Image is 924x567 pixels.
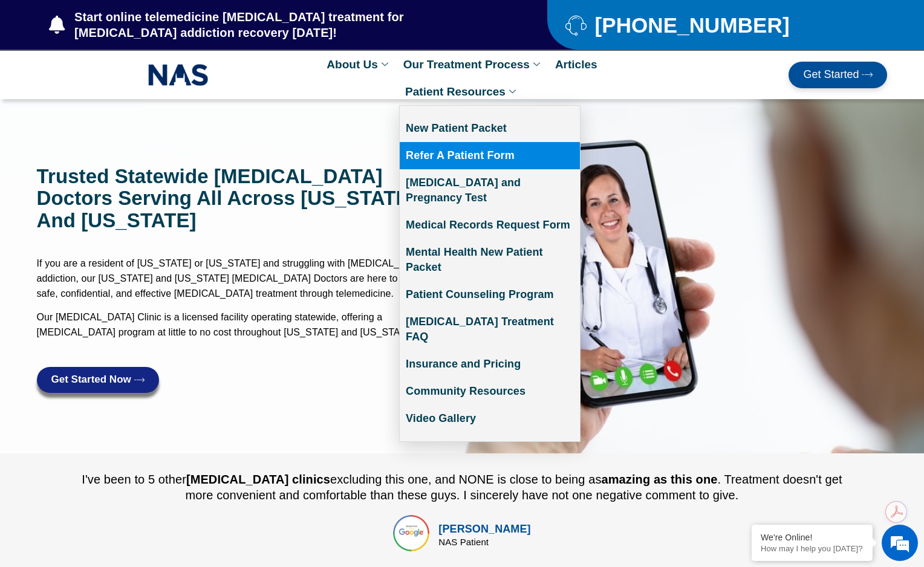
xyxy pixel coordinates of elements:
[37,256,457,301] p: If you are a resident of [US_STATE] or [US_STATE] and struggling with [MEDICAL_DATA] addiction, o...
[198,6,227,35] div: Minimize live chat window
[591,18,789,33] span: [PHONE_NUMBER]
[761,544,864,553] p: How may I help you today?
[400,212,580,239] a: Medical Records Request Form
[51,374,131,386] span: Get Started Now
[399,78,525,105] a: Patient Resources
[49,9,499,40] a: Start online telemedicine [MEDICAL_DATA] treatment for [MEDICAL_DATA] addiction recovery [DATE]!
[6,330,230,372] textarea: Type your message and hit 'Enter'
[438,537,530,546] div: NAS Patient
[320,51,397,78] a: About Us
[71,9,499,40] span: Start online telemedicine [MEDICAL_DATA] treatment for [MEDICAL_DATA] addiction recovery [DATE]!
[400,142,580,169] a: Refer A Patient Form
[37,367,159,393] a: Get Started Now
[400,405,580,432] a: Video Gallery
[400,115,580,142] a: New Patient Packet
[397,51,549,78] a: Our Treatment Process
[70,152,167,274] span: We're online!
[400,378,580,405] a: Community Resources
[761,533,864,542] div: We're Online!
[400,169,580,212] a: [MEDICAL_DATA] and Pregnancy Test
[13,62,31,80] div: Navigation go back
[789,62,887,88] a: Get Started
[602,473,718,486] b: amazing as this one
[37,309,457,340] p: Our [MEDICAL_DATA] Clinic is a licensed facility operating statewide, offering a [MEDICAL_DATA] p...
[400,308,580,351] a: [MEDICAL_DATA] Treatment FAQ
[186,473,330,486] b: [MEDICAL_DATA] clinics
[400,281,580,308] a: Patient Counseling Program
[393,515,429,551] img: top rated online suboxone treatment for opioid addiction treatment in tennessee and texas
[79,471,845,503] div: I've been to 5 other excluding this one, and NONE is close to being as . Treatment doesn't get mo...
[400,351,580,378] a: Insurance and Pricing
[81,63,221,79] div: Chat with us now
[565,15,857,36] a: [PHONE_NUMBER]
[438,521,530,537] div: [PERSON_NAME]
[400,239,580,281] a: Mental Health New Patient Packet
[549,51,604,78] a: Articles
[148,61,209,89] img: NAS_email_signature-removebg-preview.png
[803,69,859,81] span: Get Started
[37,166,457,232] h1: Trusted Statewide [MEDICAL_DATA] doctors serving all across [US_STATE] and [US_STATE]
